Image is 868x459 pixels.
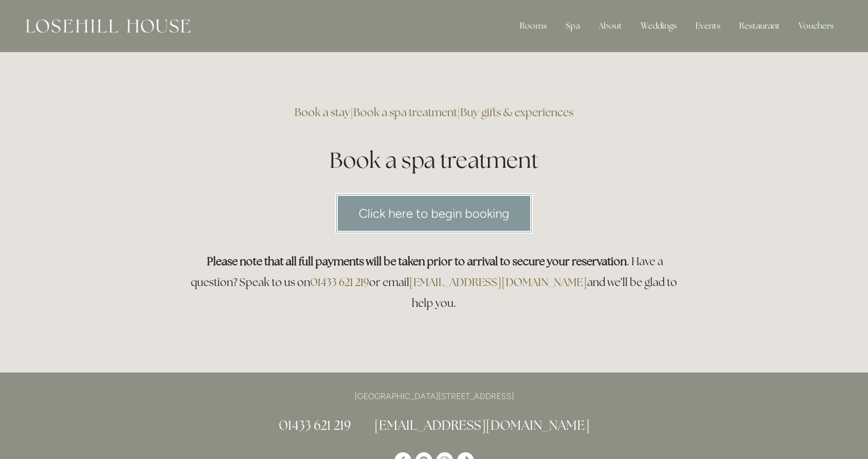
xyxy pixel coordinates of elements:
h3: | | [185,102,683,123]
div: About [590,16,630,36]
a: [EMAIL_ADDRESS][DOMAIN_NAME] [409,275,587,289]
a: [EMAIL_ADDRESS][DOMAIN_NAME] [374,417,590,433]
div: Weddings [632,16,685,36]
h1: Book a spa treatment [185,145,683,176]
p: [GEOGRAPHIC_DATA][STREET_ADDRESS] [185,389,683,403]
strong: Please note that all full payments will be taken prior to arrival to secure your reservation [207,254,627,268]
a: 01433 621 219 [310,275,369,289]
a: Vouchers [790,16,842,36]
a: 01433 621 219 [279,417,351,433]
div: Events [687,16,729,36]
div: Rooms [511,16,555,36]
a: Click here to begin booking [335,193,533,233]
div: Spa [557,16,588,36]
a: Buy gifts & experiences [460,105,573,119]
h3: . Have a question? Speak to us on or email and we’ll be glad to help you. [185,251,683,314]
a: Book a spa treatment [353,105,457,119]
a: Book a stay [295,105,350,119]
img: Losehill House [26,19,190,33]
div: Restaurant [731,16,788,36]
